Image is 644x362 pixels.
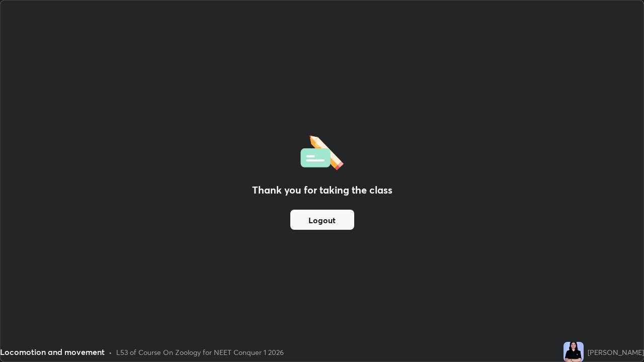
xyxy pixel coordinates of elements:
img: offlineFeedback.1438e8b3.svg [300,132,344,170]
div: • [109,347,112,357]
button: Logout [290,210,354,230]
img: f3274e365041448fb68da36d93efd048.jpg [563,342,584,362]
div: L53 of Course On Zoology for NEET Conquer 1 2026 [116,347,284,357]
h2: Thank you for taking the class [252,183,392,198]
div: [PERSON_NAME] [588,347,644,357]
